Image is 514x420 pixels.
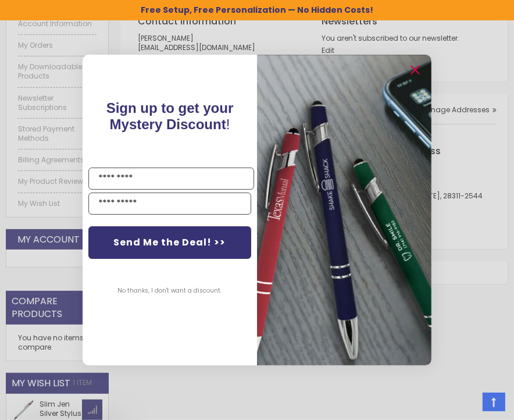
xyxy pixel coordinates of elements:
[106,100,234,132] span: Sign up to get your Mystery Discount
[406,60,424,79] button: Close dialog
[112,276,228,305] button: No thanks, I don't want a discount.
[106,100,234,132] span: !
[88,226,251,259] button: Send Me the Deal! >>
[257,55,431,365] img: pop-up-image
